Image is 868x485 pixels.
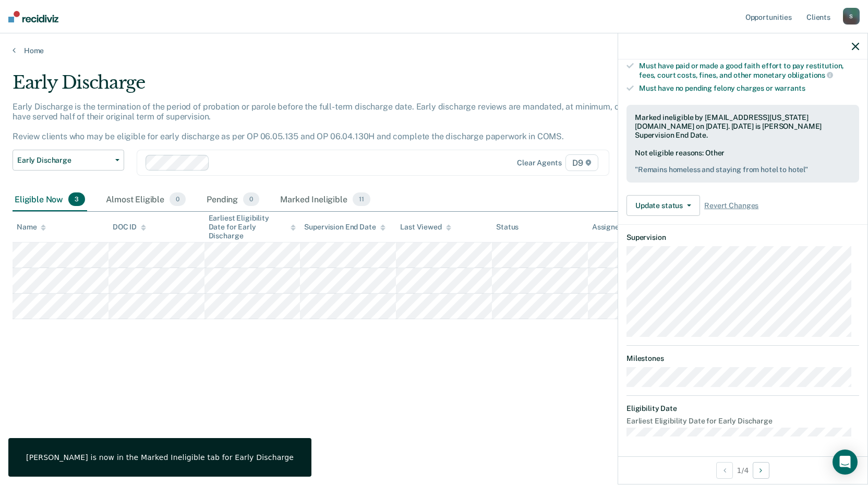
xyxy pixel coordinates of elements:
a: Home [13,46,855,55]
div: Must have no pending felony charges or [639,84,859,93]
span: 0 [170,192,186,206]
dt: Eligibility Date [626,404,859,413]
span: Early Discharge [17,156,111,165]
div: Last Viewed [400,223,451,232]
div: Open Intercom Messenger [833,450,858,475]
pre: " Remains homeless and staying from hotel to hotel " [635,165,851,174]
span: D9 [565,154,598,171]
div: Supervision End Date [304,223,385,232]
span: 11 [353,192,370,206]
div: Assigned to [592,223,641,232]
span: obligations [788,71,833,79]
div: Pending [204,188,261,211]
div: Earliest Eligibility Date for Early Discharge [209,214,296,240]
div: Name [17,223,46,232]
span: Revert Changes [704,201,758,210]
div: Marked ineligible by [EMAIL_ADDRESS][US_STATE][DOMAIN_NAME] on [DATE]. [DATE] is [PERSON_NAME] Su... [635,113,851,139]
div: Almost Eligible [104,188,188,211]
div: Clear agents [517,159,561,167]
dt: Earliest Eligibility Date for Early Discharge [626,417,859,426]
div: Status [496,223,519,232]
span: 0 [243,192,259,206]
div: Early Discharge [13,72,664,102]
div: 1 / 4 [618,456,867,484]
div: Must have paid or made a good faith effort to pay restitution, fees, court costs, fines, and othe... [639,62,859,79]
img: Recidiviz [8,11,58,22]
span: warrants [775,84,805,92]
div: Not eligible reasons: Other [635,149,851,175]
div: DOC ID [113,223,146,232]
div: [PERSON_NAME] is now in the Marked Ineligible tab for Early Discharge [26,453,294,462]
div: Marked Ineligible [278,188,372,211]
div: S [843,8,860,25]
dt: Supervision [626,233,859,242]
p: Early Discharge is the termination of the period of probation or parole before the full-term disc... [13,102,660,142]
div: Eligible Now [13,188,87,211]
span: 3 [68,192,85,206]
button: Previous Opportunity [716,462,733,479]
button: Next Opportunity [753,462,769,479]
button: Update status [626,195,700,216]
dt: Milestones [626,354,859,363]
